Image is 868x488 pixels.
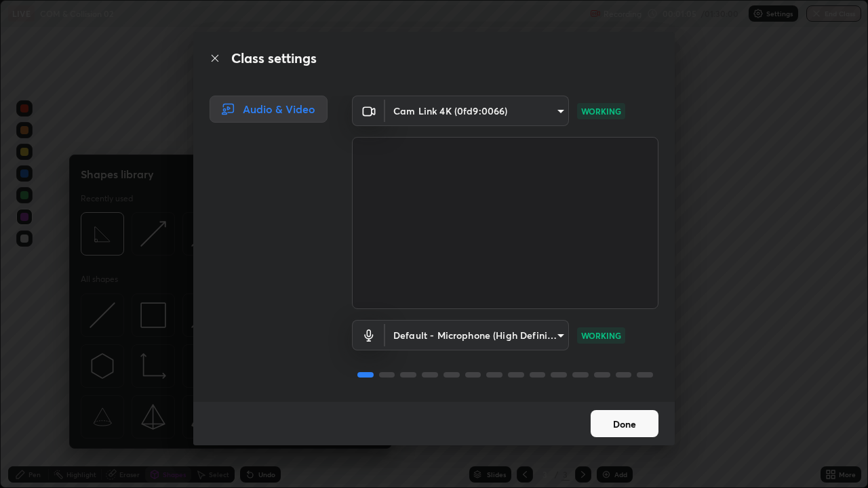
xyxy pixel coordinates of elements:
[581,105,621,117] p: WORKING
[210,96,328,123] div: Audio & Video
[581,329,621,342] p: WORKING
[385,320,569,350] div: Cam Link 4K (0fd9:0066)
[591,410,658,437] button: Done
[231,48,317,68] h2: Class settings
[385,96,569,126] div: Cam Link 4K (0fd9:0066)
